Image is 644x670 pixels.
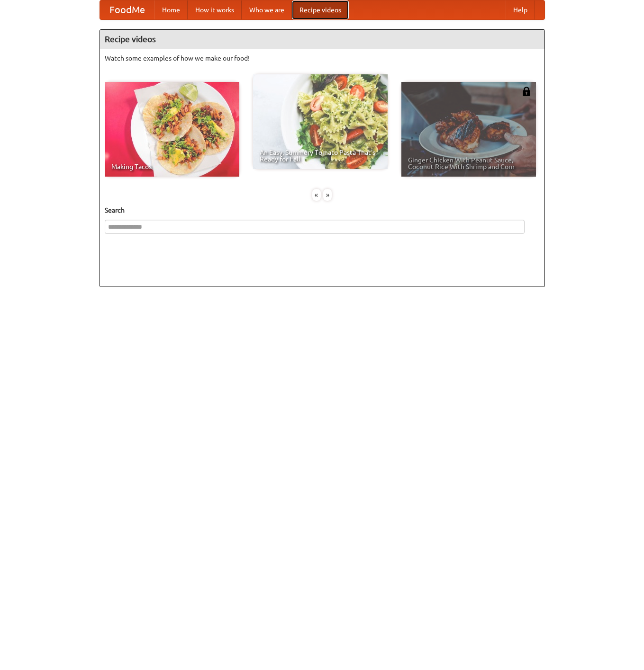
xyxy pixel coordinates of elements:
a: An Easy, Summery Tomato Pasta That's Ready for Fall [253,74,388,169]
h5: Search [105,205,540,215]
div: » [323,189,332,201]
a: Who we are [242,0,292,19]
a: Help [506,0,535,19]
a: Making Tacos [105,82,239,177]
p: Watch some examples of how we make our food! [105,54,540,63]
span: An Easy, Summery Tomato Pasta That's Ready for Fall [260,149,381,162]
h4: Recipe videos [100,30,544,49]
a: Recipe videos [292,0,349,19]
a: Home [154,0,188,19]
span: Making Tacos [111,163,233,170]
img: 483408.png [522,87,531,96]
a: How it works [188,0,242,19]
div: « [312,189,321,201]
a: FoodMe [100,0,154,19]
